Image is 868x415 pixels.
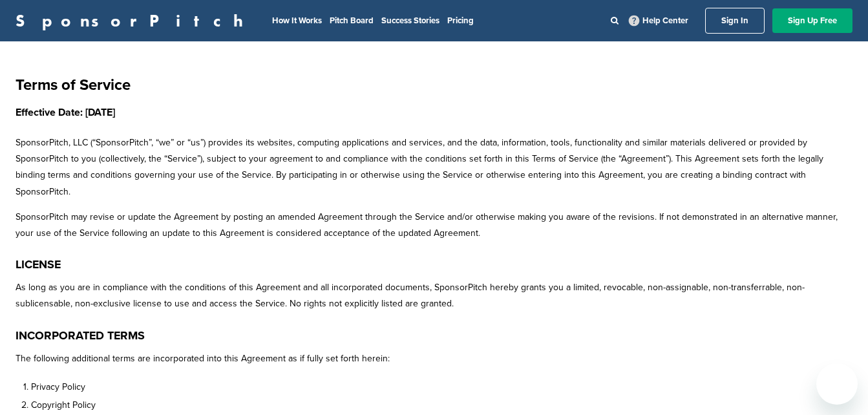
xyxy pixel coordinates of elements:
a: SponsorPitch [16,12,251,29]
a: Success Stories [381,16,439,26]
h2: LICENSE [16,256,852,273]
h2: INCORPORATED TERMS [16,327,852,345]
p: The following additional terms are incorporated into this Agreement as if fully set forth herein: [16,350,852,367]
h1: Terms of Service [16,74,852,97]
a: Sign Up Free [772,8,852,33]
p: SponsorPitch, LLC (“SponsorPitch”, “we” or “us”) provides its websites, computing applications an... [16,134,852,200]
a: Pricing [447,16,474,26]
p: SponsorPitch may revise or update the Agreement by posting an amended Agreement through the Servi... [16,209,852,241]
li: Copyright Policy [31,398,852,412]
a: Help Center [626,13,691,28]
li: Privacy Policy [31,380,852,394]
a: Pitch Board [330,16,374,26]
iframe: Button to launch messaging window [816,363,858,405]
h3: Effective Date: [DATE] [16,105,852,120]
a: Sign In [705,8,765,34]
p: As long as you are in compliance with the conditions of this Agreement and all incorporated docum... [16,279,852,312]
a: How It Works [272,16,322,26]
